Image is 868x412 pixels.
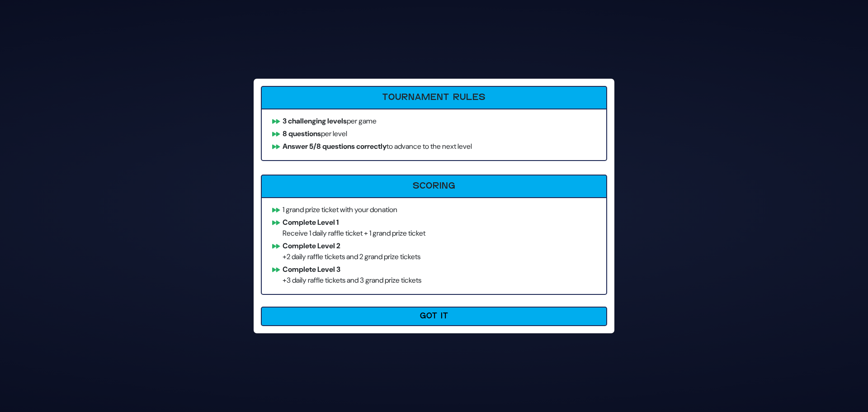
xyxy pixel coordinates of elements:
[268,204,600,215] li: 1 grand prize ticket with your donation
[267,92,601,103] h6: Tournament Rules
[267,181,601,192] h6: Scoring
[268,116,600,127] li: per game
[283,116,347,126] b: 3 challenging levels
[283,265,340,274] b: Complete Level 3
[283,241,340,251] b: Complete Level 2
[268,141,600,152] li: to advance to the next level
[268,264,600,286] li: +3 daily raffle tickets and 3 grand prize tickets
[268,241,600,262] li: +2 daily raffle tickets and 2 grand prize tickets
[283,142,387,151] b: Answer 5/8 questions correctly
[268,217,600,239] li: Receive 1 daily raffle ticket + 1 grand prize ticket
[268,128,600,139] li: per level
[283,218,339,227] b: Complete Level 1
[283,129,321,138] b: 8 questions
[261,307,607,326] button: Got It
